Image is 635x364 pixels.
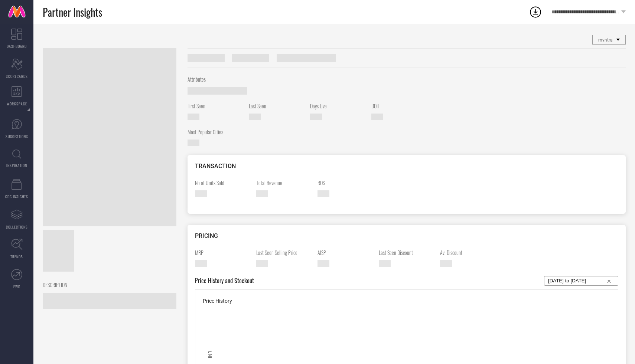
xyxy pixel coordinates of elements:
span: COLLECTIONS [6,224,28,230]
span: DESCRIPTION [43,281,171,289]
span: — [371,114,383,120]
span: Last Seen Selling Price [256,249,312,256]
span: — [310,114,322,120]
span: — [379,260,391,267]
span: Most Popular Cities [188,128,243,136]
span: MRP [195,249,251,256]
span: — [256,260,268,267]
span: — [195,190,207,197]
span: AISP [317,249,373,256]
span: Attributes [188,75,620,83]
span: CDC INSIGHTS [5,194,28,199]
span: Days Live [310,102,366,110]
span: — [440,260,452,267]
text: INR [208,351,213,358]
span: Price History [203,298,232,304]
span: DOH [371,102,427,110]
span: Av. Discount [440,249,496,256]
span: myntra [598,37,613,43]
div: PRICING [195,232,618,239]
span: Total Revenue [256,179,312,187]
span: — [43,293,176,309]
span: SCORECARDS [6,73,28,79]
span: Last Seen Discount [379,249,434,256]
div: TRANSACTION [195,163,618,170]
span: Price History and Stockout [195,276,254,286]
span: Last Seen [249,102,305,110]
span: No of Units Sold [195,179,251,187]
div: Open download list [529,5,542,19]
span: — [188,87,247,95]
span: First Seen [188,102,243,110]
span: INSPIRATION [6,163,27,168]
span: — [195,260,207,267]
span: — [188,140,199,146]
span: Style ID # [188,54,225,62]
span: — [317,260,329,267]
span: — [317,190,329,197]
span: — [188,114,199,120]
input: Select... [548,276,614,285]
span: WORKSPACE [7,101,27,106]
span: Partner Insights [43,4,102,20]
span: — [249,114,261,120]
span: TRENDS [10,254,23,259]
span: — [256,190,268,197]
span: SUGGESTIONS [6,134,28,139]
span: FWD [13,284,20,289]
span: DASHBOARD [7,43,27,49]
span: ROS [317,179,373,187]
